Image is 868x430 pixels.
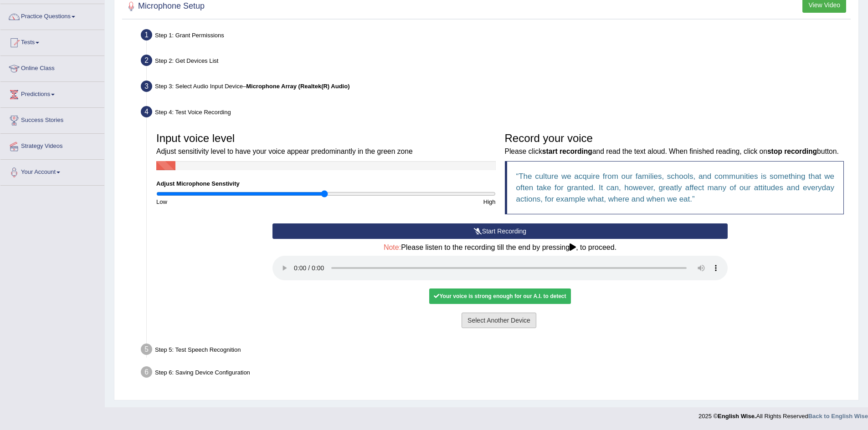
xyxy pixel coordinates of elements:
[0,108,104,131] a: Success Stories
[156,147,413,155] small: Adjust sensitivity level to have your voice appear predominantly in the green zone
[0,30,104,53] a: Tests
[505,147,839,155] small: Please click and read the text aloud. When finished reading, click on button.
[137,26,854,46] div: Step 1: Grant Permissions
[699,407,868,420] div: 2025 © All Rights Reserved
[505,132,844,157] h3: Record your voice
[0,82,104,105] a: Predictions
[156,132,496,157] h3: Input voice level
[137,103,854,123] div: Step 4: Test Voice Recording
[808,413,868,420] a: Back to English Wise
[152,197,326,206] div: Low
[272,223,728,239] button: Start Recording
[243,83,350,90] span: –
[767,147,817,155] b: stop recording
[542,147,592,155] b: start recording
[272,243,728,252] h4: Please listen to the recording till the end by pressing , to proceed.
[718,413,756,420] strong: English Wise.
[137,52,854,72] div: Step 2: Get Devices List
[156,179,240,188] label: Adjust Microphone Senstivity
[516,172,835,203] q: The culture we acquire from our families, schools, and communities is something that we often tak...
[0,160,104,182] a: Your Account
[0,56,104,79] a: Online Class
[137,341,854,361] div: Step 5: Test Speech Recognition
[429,288,570,304] div: Your voice is strong enough for our A.I. to detect
[384,243,401,251] span: Note:
[137,364,854,384] div: Step 6: Saving Device Configuration
[326,197,500,206] div: High
[246,83,349,90] b: Microphone Array (Realtek(R) Audio)
[0,134,104,157] a: Strategy Videos
[0,4,104,27] a: Practice Questions
[462,313,536,328] button: Select Another Device
[137,78,854,98] div: Step 3: Select Audio Input Device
